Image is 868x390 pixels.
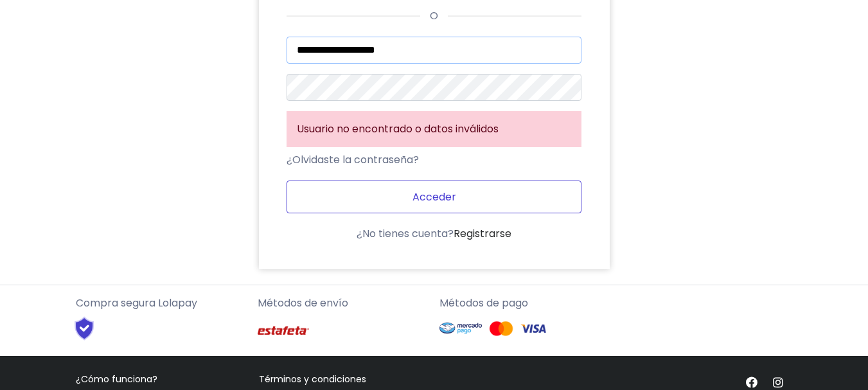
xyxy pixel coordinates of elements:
button: Acceder [287,181,581,213]
a: Registrarse [454,226,511,241]
a: ¿Olvidaste la contraseña? [287,152,419,168]
img: Mastercard Logo [488,321,514,337]
img: Mercado Pago Logo [439,316,483,341]
img: Estafeta Logo [258,316,309,345]
div: Usuario no encontrado o datos inválidos [287,111,581,147]
span: o [420,8,448,23]
a: Términos y condiciones [259,373,366,386]
a: ¿Cómo funciona? [76,373,157,386]
p: Compra segura Lolapay [76,296,247,311]
img: Shield Logo [63,316,106,341]
p: Métodos de envío [258,296,429,311]
p: Métodos de pago [439,296,611,311]
div: ¿No tienes cuenta? [287,226,581,242]
img: Visa Logo [520,321,546,337]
